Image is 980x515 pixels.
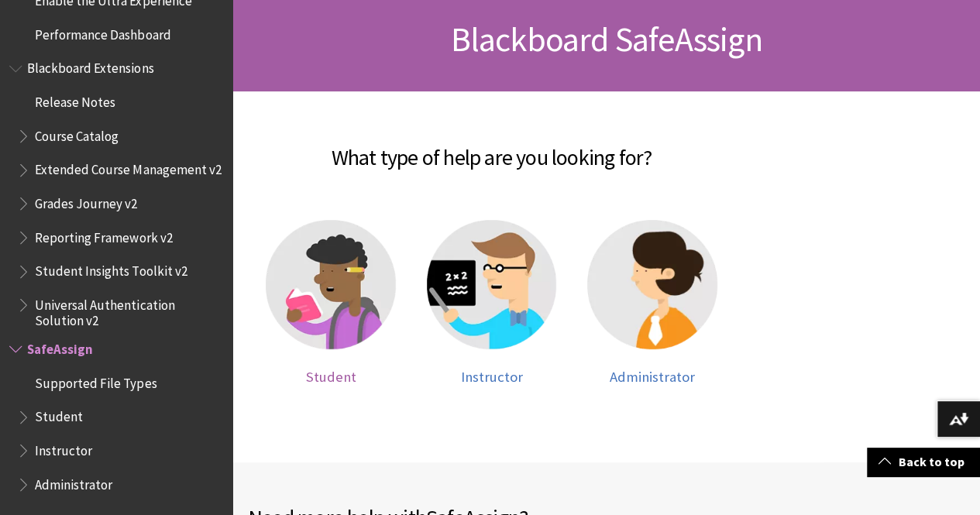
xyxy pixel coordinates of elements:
[35,225,172,245] span: Reporting Framework v2
[35,157,221,178] span: Extended Course Management v2
[9,56,223,329] nav: Book outline for Blackboard Extensions
[587,220,717,386] a: Administrator help Administrator
[867,448,980,476] a: Back to top
[35,438,92,458] span: Instructor
[266,220,396,386] a: Student help Student
[35,22,170,43] span: Performance Dashboard
[27,336,93,357] span: SafeAssign
[35,259,187,280] span: Student Insights Toolkit v2
[35,89,115,110] span: Release Notes
[427,220,557,386] a: Instructor help Instructor
[35,292,222,328] span: Universal Authentication Solution v2
[248,122,735,173] h2: What type of help are you looking for?
[27,56,153,77] span: Blackboard Extensions
[427,220,557,350] img: Instructor help
[266,220,396,350] img: Student help
[450,18,762,60] span: Blackboard SafeAssign
[35,191,137,211] span: Grades Journey v2
[587,220,717,350] img: Administrator help
[35,370,156,391] span: Supported File Types
[35,123,119,144] span: Course Catalog
[610,368,695,386] span: Administrator
[305,368,356,386] span: Student
[461,368,523,386] span: Instructor
[35,472,112,493] span: Administrator
[35,404,83,425] span: Student
[9,336,223,497] nav: Book outline for Blackboard SafeAssign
